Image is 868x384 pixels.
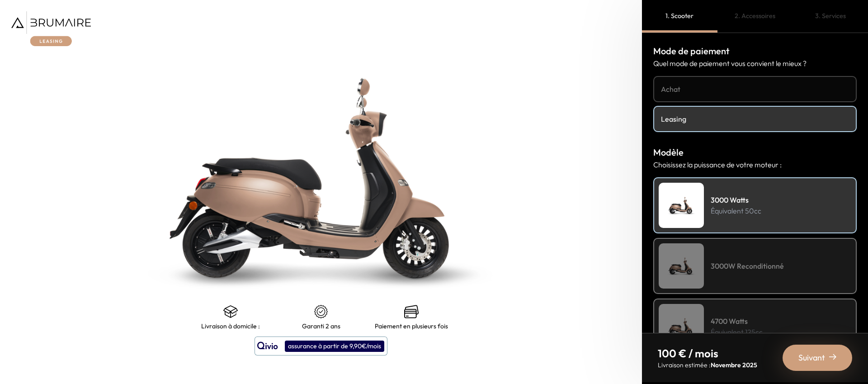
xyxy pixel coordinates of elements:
[829,353,836,360] img: right-arrow-2.png
[711,194,761,205] h4: 3000 Watts
[404,304,419,319] img: credit-cards.png
[653,146,857,159] h3: Modèle
[658,346,757,360] p: 100 € / mois
[285,341,384,352] div: assurance à partir de 9,90€/mois
[375,322,448,330] p: Paiement en plusieurs fois
[257,341,278,351] img: logo qivio
[11,11,91,46] img: Brumaire Leasing
[653,58,857,69] p: Quel mode de paiement vous convient le mieux ?
[659,304,704,349] img: Scooter Leasing
[223,304,238,319] img: shipping.png
[711,205,761,216] p: Équivalent 50cc
[314,304,328,319] img: certificat-de-garantie.png
[711,261,784,271] h4: 3000W Reconditionné
[659,183,704,228] img: Scooter Leasing
[653,76,857,102] a: Achat
[653,44,857,58] h3: Mode de paiement
[661,114,849,124] h4: Leasing
[711,361,757,369] span: Novembre 2025
[711,327,763,337] p: Équivalent 125cc
[711,316,763,327] h4: 4700 Watts
[661,84,849,95] h4: Achat
[659,243,704,289] img: Scooter Leasing
[255,337,387,356] button: assurance à partir de 9,90€/mois
[201,322,260,330] p: Livraison à domicile :
[658,360,757,370] p: Livraison estimée :
[302,322,340,330] p: Garanti 2 ans
[653,159,857,170] p: Choisissez la puissance de votre moteur :
[798,351,825,364] span: Suivant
